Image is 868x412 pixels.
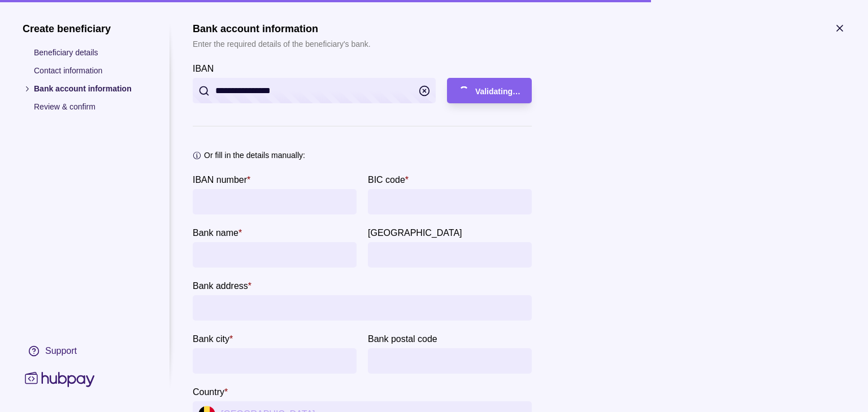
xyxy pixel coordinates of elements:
[193,226,242,239] label: Bank name
[193,175,247,185] p: IBAN number
[198,295,526,321] input: Bank address
[368,228,462,238] p: [GEOGRAPHIC_DATA]
[198,189,351,214] input: IBAN number
[368,332,437,345] label: Bank postal code
[34,82,147,95] p: Bank account information
[368,334,437,344] p: Bank postal code
[23,23,147,35] h1: Create beneficiary
[193,228,238,238] p: Bank name
[198,348,351,374] input: Bank city
[204,149,305,161] p: Or fill in the details manually:
[447,78,532,103] button: Validating…
[374,189,526,214] input: BIC code
[193,332,233,345] label: Bank city
[475,87,520,96] span: Validating…
[34,64,147,77] p: Contact information
[45,345,77,357] div: Support
[193,385,228,398] label: Country
[23,339,147,363] a: Support
[193,387,224,397] p: Country
[368,173,409,186] label: BIC code
[215,78,413,103] input: IBAN
[368,175,405,185] p: BIC code
[193,64,214,73] p: IBAN
[193,173,250,186] label: IBAN number
[193,62,214,75] label: IBAN
[34,100,147,113] p: Review & confirm
[193,23,371,35] h1: Bank account information
[198,242,351,268] input: bankName
[374,348,526,374] input: Bank postal code
[368,226,462,239] label: Bank province
[193,38,371,50] p: Enter the required details of the beneficiary's bank.
[34,46,147,59] p: Beneficiary details
[374,242,526,268] input: Bank province
[193,281,248,291] p: Bank address
[193,334,229,344] p: Bank city
[193,279,251,292] label: Bank address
